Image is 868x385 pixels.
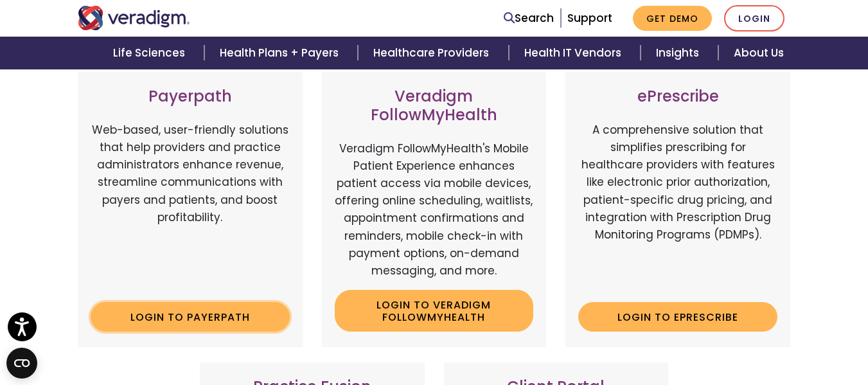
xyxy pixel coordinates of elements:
a: Get Demo [633,6,712,31]
p: Web-based, user-friendly solutions that help providers and practice administrators enhance revenu... [91,121,290,292]
h3: Veradigm FollowMyHealth [335,87,534,125]
a: Life Sciences [98,37,204,69]
p: Veradigm FollowMyHealth's Mobile Patient Experience enhances patient access via mobile devices, o... [335,140,534,280]
p: A comprehensive solution that simplifies prescribing for healthcare providers with features like ... [578,121,777,292]
a: Support [567,10,612,26]
a: Login to Payerpath [91,302,290,332]
h3: Payerpath [91,87,290,106]
a: Insights [641,37,718,69]
a: Login to ePrescribe [578,302,777,332]
a: Login [724,5,784,31]
a: Login to Veradigm FollowMyHealth [335,290,534,332]
a: About Us [718,37,799,69]
a: Healthcare Providers [358,37,508,69]
a: Health Plans + Payers [204,37,358,69]
iframe: Drift Chat Widget [621,292,853,370]
img: Veradigm logo [78,6,190,30]
a: Search [504,10,554,27]
a: Health IT Vendors [509,37,641,69]
button: Open CMP widget [6,348,37,379]
h3: ePrescribe [578,87,777,106]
